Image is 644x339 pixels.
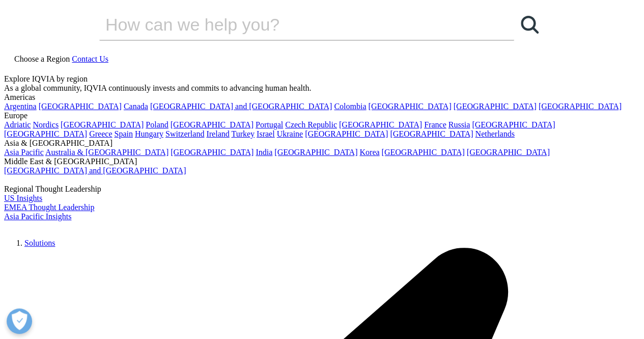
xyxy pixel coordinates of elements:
span: Choose a Region [14,55,70,63]
div: Europe [4,111,640,120]
a: Spain [114,129,132,138]
a: [GEOGRAPHIC_DATA] and [GEOGRAPHIC_DATA] [4,166,186,175]
svg: Search [521,16,539,34]
a: [GEOGRAPHIC_DATA] [368,102,451,111]
a: [GEOGRAPHIC_DATA] [390,129,473,138]
div: As a global community, IQVIA continuously invests and commits to advancing human health. [4,84,640,93]
button: Open Preferences [7,308,32,334]
a: Portugal [256,120,283,129]
a: [GEOGRAPHIC_DATA] [171,148,254,157]
a: Nordics [33,120,59,129]
a: Contact Us [72,55,108,63]
a: Ireland [206,129,229,138]
a: [GEOGRAPHIC_DATA] and [GEOGRAPHIC_DATA] [150,102,332,111]
a: Search [514,9,545,40]
a: Solutions [24,239,55,247]
a: [GEOGRAPHIC_DATA] [274,148,357,157]
a: [GEOGRAPHIC_DATA] [171,120,254,129]
div: Middle East & [GEOGRAPHIC_DATA] [4,157,640,166]
div: Explore IQVIA by region [4,74,640,84]
a: Asia Pacific Insights [4,212,71,221]
a: Turkey [231,129,255,138]
a: [GEOGRAPHIC_DATA] [339,120,422,129]
a: [GEOGRAPHIC_DATA] [381,148,464,157]
a: Australia & [GEOGRAPHIC_DATA] [45,148,169,157]
a: Greece [89,129,112,138]
a: Canada [124,102,148,111]
div: Asia & [GEOGRAPHIC_DATA] [4,139,640,148]
a: Israel [257,129,275,138]
a: Adriatic [4,120,31,129]
a: Switzerland [165,129,204,138]
a: [GEOGRAPHIC_DATA] [454,102,537,111]
a: Argentina [4,102,37,111]
div: Regional Thought Leadership [4,185,640,194]
a: [GEOGRAPHIC_DATA] [539,102,622,111]
input: Search [99,9,485,40]
a: [GEOGRAPHIC_DATA] [39,102,122,111]
a: Colombia [334,102,366,111]
a: Poland [146,120,168,129]
a: Korea [359,148,379,157]
a: [GEOGRAPHIC_DATA] [305,129,388,138]
a: India [256,148,272,157]
a: [GEOGRAPHIC_DATA] [467,148,550,157]
a: Czech Republic [285,120,337,129]
a: Netherlands [475,129,514,138]
a: US Insights [4,194,42,202]
a: [GEOGRAPHIC_DATA] [4,129,87,138]
div: Americas [4,93,640,102]
a: Hungary [135,129,163,138]
a: Ukraine [277,129,303,138]
a: [GEOGRAPHIC_DATA] [472,120,555,129]
a: EMEA Thought Leadership [4,203,94,212]
a: France [424,120,446,129]
a: [GEOGRAPHIC_DATA] [61,120,144,129]
a: Asia Pacific [4,148,44,157]
a: Russia [449,120,470,129]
